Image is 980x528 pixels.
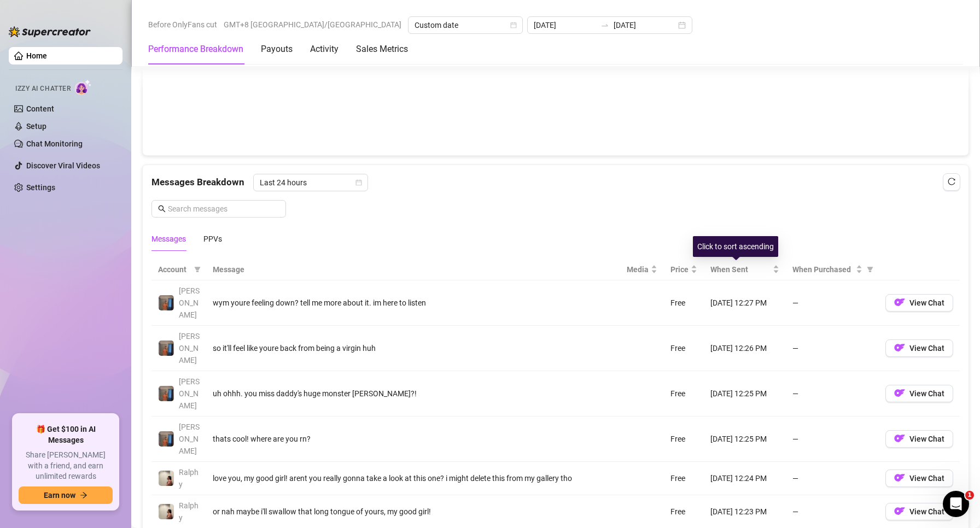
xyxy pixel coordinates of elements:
div: Messages [151,233,186,245]
img: OF [894,297,905,308]
a: OFView Chat [885,509,953,518]
span: View Chat [909,474,944,483]
img: AI Chatter [75,79,92,95]
img: OF [894,472,905,483]
img: Wayne [159,341,174,356]
input: End date [614,19,676,31]
span: [PERSON_NAME] [179,286,200,319]
a: Settings [26,183,55,192]
span: Custom date [415,17,516,33]
span: Account [158,263,190,275]
th: Media [620,259,664,280]
div: Sales Metrics [356,43,408,56]
div: Performance Breakdown [148,43,243,56]
td: [DATE] 12:27 PM [704,280,786,326]
td: — [786,280,879,326]
span: filter [865,261,876,278]
td: Free [664,462,704,495]
span: Before OnlyFans cut [148,16,217,33]
span: arrow-right [80,491,87,499]
a: OFView Chat [885,301,953,309]
span: Share [PERSON_NAME] with a friend, and earn unlimited rewards [19,450,113,482]
img: logo-BBDzfeDw.svg [9,26,91,37]
td: Free [664,416,704,462]
td: — [786,326,879,371]
td: Free [664,371,704,416]
button: OFView Chat [885,503,953,520]
td: Free [664,280,704,326]
div: thats cool! where are you rn? [213,433,614,445]
button: OFView Chat [885,385,953,402]
a: Discover Viral Videos [26,161,100,170]
span: View Chat [909,507,944,516]
span: Earn now [44,491,75,500]
span: reload [948,178,955,185]
span: calendar [355,179,362,186]
div: PPVs [203,233,222,245]
span: 🎁 Get $100 in AI Messages [19,424,113,445]
th: When Sent [704,259,786,280]
input: Search messages [168,203,279,215]
span: Ralphy [179,501,199,522]
button: Earn nowarrow-right [19,486,113,504]
a: Content [26,104,54,113]
img: OF [894,506,905,517]
span: [PERSON_NAME] [179,332,200,365]
td: Free [664,326,704,371]
a: OFView Chat [885,346,953,355]
iframe: Intercom live chat [943,491,969,517]
span: When Sent [710,263,771,275]
div: Click to sort ascending [693,236,778,257]
img: Ralphy [159,504,174,519]
a: OFView Chat [885,476,953,485]
td: — [786,462,879,495]
td: — [786,416,879,462]
th: Message [206,259,620,280]
img: Wayne [159,295,174,310]
span: calendar [510,22,517,28]
img: Wayne [159,431,174,447]
span: Last 24 hours [260,174,361,191]
input: Start date [534,19,596,31]
span: Media [627,263,649,275]
div: Messages Breakdown [151,174,960,191]
button: OFView Chat [885,470,953,487]
img: Wayne [159,386,174,401]
span: View Chat [909,435,944,443]
a: Chat Monitoring [26,139,83,148]
span: search [158,205,166,213]
img: Ralphy [159,471,174,486]
td: [DATE] 12:25 PM [704,371,786,416]
span: View Chat [909,344,944,353]
span: filter [194,266,201,273]
span: View Chat [909,389,944,398]
div: or nah maybe i'll swallow that long tongue of yours, my good girl! [213,506,614,518]
a: OFView Chat [885,437,953,445]
button: OFView Chat [885,339,953,357]
img: OF [894,388,905,398]
td: — [786,371,879,416]
th: Price [664,259,704,280]
span: View Chat [909,298,944,307]
td: [DATE] 12:24 PM [704,462,786,495]
span: to [600,21,609,30]
button: OFView Chat [885,294,953,312]
span: Izzy AI Chatter [15,84,71,94]
span: When Purchased [792,263,854,275]
div: so it'll feel like youre back from being a virgin huh [213,342,614,354]
span: [PERSON_NAME] [179,423,200,455]
a: Home [26,51,47,60]
span: filter [867,266,873,273]
div: wym youre feeling down? tell me more about it. im here to listen [213,297,614,309]
span: 1 [965,491,974,500]
th: When Purchased [786,259,879,280]
div: Payouts [261,43,293,56]
div: uh ohhh. you miss daddy's huge monster [PERSON_NAME]?! [213,388,614,400]
span: [PERSON_NAME] [179,377,200,410]
button: OFView Chat [885,430,953,448]
span: GMT+8 [GEOGRAPHIC_DATA]/[GEOGRAPHIC_DATA] [224,16,401,33]
span: Price [670,263,689,275]
div: love you, my good girl! arent you really gonna take a look at this one? i might delete this from ... [213,472,614,484]
span: Ralphy [179,468,199,489]
span: swap-right [600,21,609,30]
